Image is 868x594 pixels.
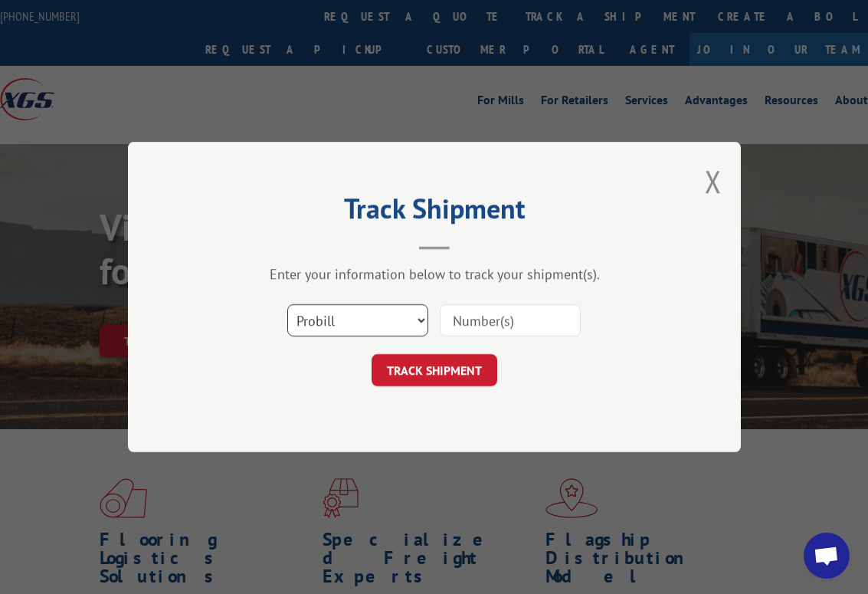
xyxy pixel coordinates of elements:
input: Number(s) [440,304,581,336]
h2: Track Shipment [205,198,664,227]
a: Open chat [804,533,850,579]
button: Close modal [705,161,722,202]
button: TRACK SHIPMENT [372,354,497,386]
div: Enter your information below to track your shipment(s). [205,265,664,283]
